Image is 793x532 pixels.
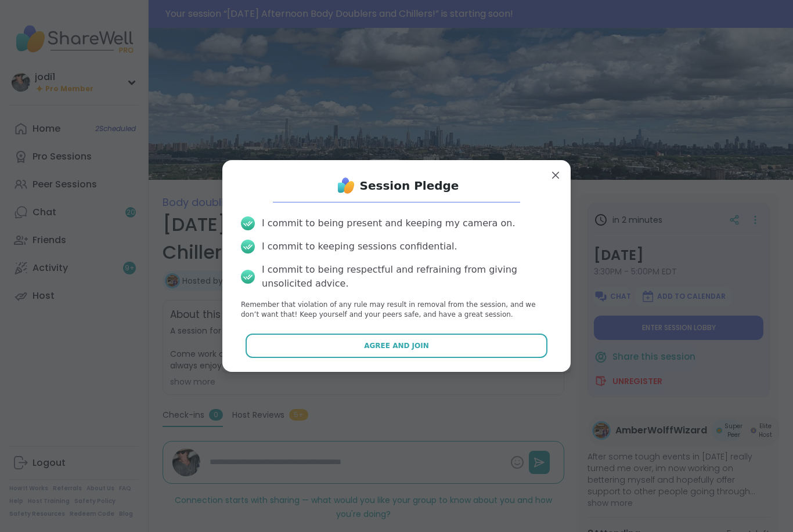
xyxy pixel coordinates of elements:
div: I commit to keeping sessions confidential. [262,240,457,254]
div: I commit to being present and keeping my camera on. [262,216,515,230]
span: Agree and Join [364,341,429,351]
p: Remember that violation of any rule may result in removal from the session, and we don’t want tha... [241,300,552,320]
button: Agree and Join [246,334,548,358]
h1: Session Pledge [360,178,459,194]
img: ShareWell Logo [334,174,358,197]
div: I commit to being respectful and refraining from giving unsolicited advice. [262,263,552,291]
